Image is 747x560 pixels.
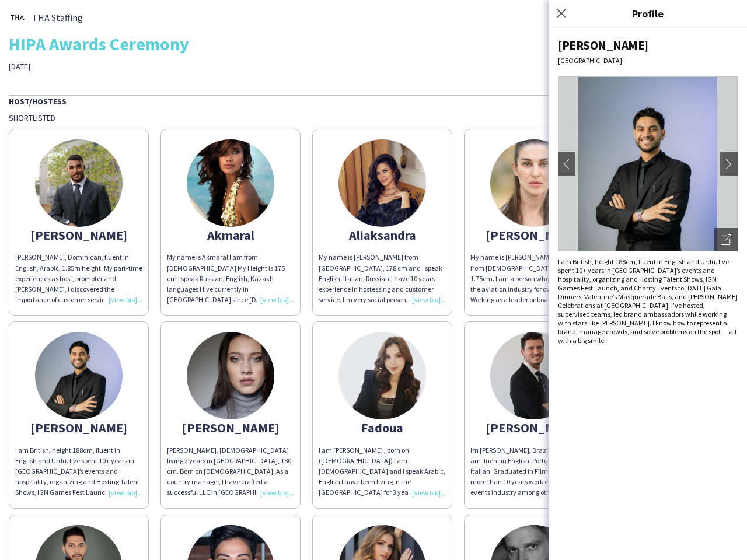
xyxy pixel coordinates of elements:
div: [PERSON_NAME] [470,230,598,240]
div: [PERSON_NAME], [DEMOGRAPHIC_DATA] living 2 years in [GEOGRAPHIC_DATA], 180 cm. Born on [DEMOGRAPH... [167,445,294,498]
div: [DATE] [9,61,264,72]
h3: Profile [549,6,747,21]
img: thumb-5d29bc36-2232-4abb-9ee6-16dc6b8fe785.jpg [187,332,274,419]
div: My name is [PERSON_NAME], and I am from [DEMOGRAPHIC_DATA]. My height is 1.75cm. I am a person wh... [470,252,598,305]
span: THA Staffing [32,12,83,23]
div: I am British, height 188cm, fluent in English and Urdu. I’ve spent 10+ years in [GEOGRAPHIC_DATA]... [15,445,142,498]
div: My name is [PERSON_NAME] from [GEOGRAPHIC_DATA], 178 cm and I speak English, Italian, Russian.I h... [319,252,446,305]
img: thumb-6569067193249.png [338,139,426,227]
div: Shortlisted [9,113,738,123]
div: I am [PERSON_NAME] , born on ([DEMOGRAPHIC_DATA]) I am [DEMOGRAPHIC_DATA] and I speak Arabic, Eng... [319,445,446,498]
img: thumb-5fa97999aec46.jpg [187,139,274,227]
img: thumb-0b1c4840-441c-4cf7-bc0f-fa59e8b685e2..jpg [9,9,26,26]
div: Host/Hostess [9,95,738,107]
div: [GEOGRAPHIC_DATA] [558,56,738,65]
img: thumb-655b6205cc862.jpeg [338,332,426,419]
div: [PERSON_NAME] [15,422,142,433]
div: [PERSON_NAME] [558,37,738,53]
img: thumb-66dc0e5ce1933.jpg [490,139,578,227]
img: thumb-67863c07a8814.jpeg [490,332,578,419]
div: Aliaksandra [319,230,446,240]
div: Open photos pop-in [714,228,738,251]
div: HIPA Awards Ceremony [9,35,738,52]
div: [PERSON_NAME] [15,230,142,240]
div: [PERSON_NAME] [470,422,598,433]
div: [PERSON_NAME] [167,422,294,433]
div: Akmaral [167,230,294,240]
img: Crew avatar or photo [558,76,738,251]
img: thumb-3b4bedbe-2bfe-446a-a964-4b882512f058.jpg [35,139,123,227]
div: I am British, height 188cm, fluent in English and Urdu. I’ve spent 10+ years in [GEOGRAPHIC_DATA]... [558,257,738,345]
img: thumb-f294dbbb-dda5-4293-a0e5-1070be48c671.jpg [35,332,123,419]
div: Fadoua [319,422,446,433]
div: [PERSON_NAME], Dominican, fluent in English, Arabic, 1.85m height. My part-time experiences as ho... [15,252,142,305]
div: My name is Akmaral I am from [DEMOGRAPHIC_DATA] My Height is 175 cm I speak Russian, English, Kaz... [167,252,294,305]
div: Im [PERSON_NAME], Brazilian / Italian. I am fluent in English, Portuguese, Spanish, Italian. Grad... [470,445,598,498]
